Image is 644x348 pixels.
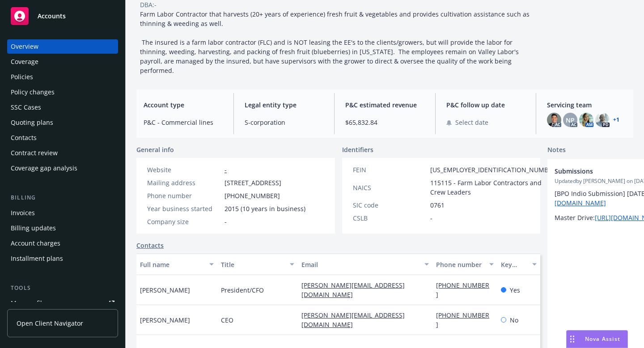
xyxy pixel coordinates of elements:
[430,200,445,210] span: 0761
[11,100,41,115] div: SSC Cases
[140,260,204,269] div: Full name
[7,206,118,220] a: Invoices
[136,145,174,154] span: General info
[11,296,49,310] div: Manage files
[11,251,63,266] div: Installment plans
[566,330,628,348] button: Nova Assist
[432,254,497,275] button: Phone number
[221,260,285,269] div: Title
[147,191,221,200] div: Phone number
[7,55,118,69] a: Coverage
[7,146,118,160] a: Contract review
[510,285,520,295] span: Yes
[11,146,58,160] div: Contract review
[613,117,619,123] a: +1
[136,254,217,275] button: Full name
[147,217,221,226] div: Company size
[217,254,298,275] button: Title
[7,161,118,175] a: Coverage gap analysis
[11,221,56,235] div: Billing updates
[345,100,424,110] span: P&C estimated revenue
[353,200,427,210] div: SIC code
[245,100,324,110] span: Legal entity type
[136,241,164,250] a: Contacts
[7,131,118,145] a: Contacts
[11,131,37,145] div: Contacts
[7,70,118,84] a: Policies
[7,236,118,250] a: Account charges
[579,113,593,127] img: photo
[7,221,118,235] a: Billing updates
[510,315,518,325] span: No
[436,281,489,299] a: [PHONE_NUMBER]
[298,254,432,275] button: Email
[225,191,280,200] span: [PHONE_NUMBER]
[342,145,373,154] span: Identifiers
[7,4,118,29] a: Accounts
[430,178,558,197] span: 115115 - Farm Labor Contractors and Crew Leaders
[11,39,38,54] div: Overview
[221,285,264,295] span: President/CFO
[140,315,190,325] span: [PERSON_NAME]
[7,85,118,99] a: Policy changes
[455,118,488,127] span: Select date
[225,204,305,213] span: 2015 (10 years in business)
[147,165,221,174] div: Website
[221,315,233,325] span: CEO
[7,115,118,130] a: Quoting plans
[7,193,118,202] div: Billing
[144,100,223,110] span: Account type
[301,311,405,329] a: [PERSON_NAME][EMAIL_ADDRESS][DOMAIN_NAME]
[225,166,227,174] a: -
[353,165,427,174] div: FEIN
[225,178,281,187] span: [STREET_ADDRESS]
[585,335,620,343] span: Nova Assist
[7,284,118,293] div: Tools
[301,260,419,269] div: Email
[501,260,527,269] div: Key contact
[38,13,66,20] span: Accounts
[225,217,227,226] span: -
[430,165,558,174] span: [US_EMPLOYER_IDENTIFICATION_NUMBER]
[147,204,221,213] div: Year business started
[11,55,38,69] div: Coverage
[567,331,578,348] div: Drag to move
[7,296,118,310] a: Manage files
[353,213,427,223] div: CSLB
[547,113,561,127] img: photo
[595,113,610,127] img: photo
[140,10,531,75] span: Farm Labor Contractor that harvests (20+ years of experience) fresh fruit & vegetables and provid...
[566,115,575,125] span: NP
[497,254,540,275] button: Key contact
[11,161,77,175] div: Coverage gap analysis
[7,39,118,54] a: Overview
[436,260,483,269] div: Phone number
[11,70,33,84] div: Policies
[353,183,427,192] div: NAICS
[144,118,223,127] span: P&C - Commercial lines
[11,85,55,99] div: Policy changes
[345,118,424,127] span: $65,832.84
[430,213,432,223] span: -
[140,285,190,295] span: [PERSON_NAME]
[7,251,118,266] a: Installment plans
[147,178,221,187] div: Mailing address
[11,206,35,220] div: Invoices
[446,100,525,110] span: P&C follow up date
[7,100,118,115] a: SSC Cases
[11,115,53,130] div: Quoting plans
[301,281,405,299] a: [PERSON_NAME][EMAIL_ADDRESS][DOMAIN_NAME]
[17,318,83,328] span: Open Client Navigator
[436,311,489,329] a: [PHONE_NUMBER]
[11,236,60,250] div: Account charges
[245,118,324,127] span: S-corporation
[547,100,626,110] span: Servicing team
[547,145,566,156] span: Notes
